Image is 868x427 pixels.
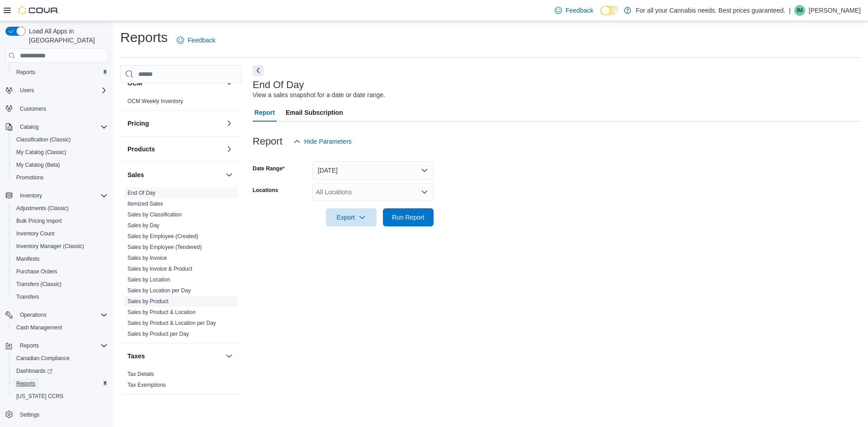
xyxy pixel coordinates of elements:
[636,5,785,16] p: For all your Cannabis needs. Best prices guaranteed.
[127,255,167,261] a: Sales by Invoice
[9,240,111,253] button: Inventory Manager (Classic)
[127,298,169,305] a: Sales by Product
[2,339,111,352] button: Reports
[127,266,192,272] a: Sales by Invoice & Product
[127,189,156,197] span: End Of Day
[9,352,111,365] button: Canadian Compliance
[127,352,145,361] h3: Taxes
[20,311,47,319] span: Operations
[16,243,84,250] span: Inventory Manager (Classic)
[13,134,75,145] a: Classification (Classic)
[127,287,191,294] span: Sales by Location per Day
[13,322,66,333] a: Cash Management
[16,205,69,212] span: Adjustments (Classic)
[16,340,42,351] button: Reports
[13,366,56,376] a: Dashboards
[13,160,64,170] a: My Catalog (Beta)
[2,408,111,421] button: Settings
[253,65,264,76] button: Next
[9,265,111,278] button: Purchase Orders
[16,85,108,96] span: Users
[16,393,63,400] span: [US_STATE] CCRS
[13,291,42,302] a: Transfers
[127,254,167,262] span: Sales by Invoice
[127,222,160,229] a: Sales by Day
[809,5,861,16] p: [PERSON_NAME]
[13,203,72,214] a: Adjustments (Classic)
[13,366,108,376] span: Dashboards
[127,330,189,338] span: Sales by Product per Day
[9,66,111,79] button: Reports
[16,310,50,320] button: Operations
[9,227,111,240] button: Inventory Count
[13,228,108,239] span: Inventory Count
[127,98,183,104] a: OCM Weekly Inventory
[13,67,108,78] span: Reports
[16,230,55,237] span: Inventory Count
[127,119,149,128] h3: Pricing
[16,149,66,156] span: My Catalog (Classic)
[127,276,170,283] span: Sales by Location
[224,351,235,361] button: Taxes
[127,287,191,294] a: Sales by Location per Day
[2,84,111,97] button: Users
[127,382,166,388] a: Tax Exemptions
[13,172,47,183] a: Promotions
[2,121,111,133] button: Catalog
[13,203,108,214] span: Adjustments (Classic)
[120,188,242,343] div: Sales
[16,122,42,132] button: Catalog
[127,244,202,250] a: Sales by Employee (Tendered)
[120,369,242,394] div: Taxes
[127,170,144,179] h3: Sales
[127,233,198,240] span: Sales by Employee (Created)
[173,31,219,49] a: Feedback
[9,253,111,265] button: Manifests
[566,6,593,15] span: Feedback
[127,277,170,283] a: Sales by Location
[16,174,44,181] span: Promotions
[9,377,111,390] button: Reports
[13,353,73,364] a: Canadian Compliance
[127,298,169,305] span: Sales by Product
[127,309,196,315] a: Sales by Product & Location
[16,161,60,169] span: My Catalog (Beta)
[224,78,235,89] button: OCM
[797,5,802,16] span: IM
[794,5,805,16] div: Ian Mullan
[13,216,66,226] a: Bulk Pricing Import
[13,147,70,158] a: My Catalog (Classic)
[2,189,111,202] button: Inventory
[16,268,57,275] span: Purchase Orders
[9,215,111,227] button: Bulk Pricing Import
[16,293,39,300] span: Transfers
[18,6,59,15] img: Cova
[13,322,108,333] span: Cash Management
[9,133,111,146] button: Classification (Classic)
[16,190,46,201] button: Inventory
[13,147,108,158] span: My Catalog (Classic)
[20,87,34,94] span: Users
[789,5,791,16] p: |
[127,381,166,389] span: Tax Exemptions
[253,136,283,147] h3: Report
[13,160,108,170] span: My Catalog (Beta)
[16,122,108,132] span: Catalog
[13,291,108,302] span: Transfers
[253,90,385,100] div: View a sales snapshot for a date or date range.
[127,233,198,239] a: Sales by Employee (Created)
[9,159,111,171] button: My Catalog (Beta)
[16,380,35,387] span: Reports
[16,281,61,288] span: Transfers (Classic)
[127,320,216,326] a: Sales by Product & Location per Day
[16,136,71,143] span: Classification (Classic)
[16,324,62,331] span: Cash Management
[127,98,183,105] span: OCM Weekly Inventory
[224,144,235,155] button: Products
[127,319,216,327] span: Sales by Product & Location per Day
[20,411,39,418] span: Settings
[13,253,108,264] span: Manifests
[127,222,160,229] span: Sales by Day
[127,265,192,272] span: Sales by Invoice & Product
[16,190,108,201] span: Inventory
